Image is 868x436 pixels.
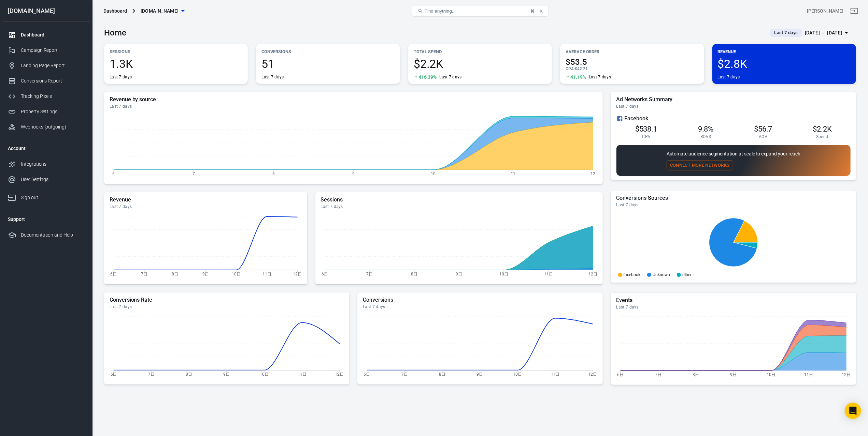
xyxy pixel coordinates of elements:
tspan: 11日 [262,272,271,276]
tspan: 7日 [366,272,373,276]
span: acngppze.buzz [141,7,179,15]
tspan: 7日 [655,373,661,377]
div: Last 7 days [321,204,597,209]
tspan: 7 [193,171,195,176]
h5: Conversions Sources [616,195,851,201]
tspan: 11日 [298,372,307,377]
tspan: 12日 [293,272,302,276]
div: Campaign Report [21,47,84,54]
div: Dashboard [21,31,84,39]
tspan: 7日 [148,372,155,377]
tspan: 8日 [439,372,446,377]
span: 51 [261,58,394,70]
svg: Facebook Ads [616,115,623,123]
div: Last 7 days [110,204,302,209]
span: $56.7 [754,125,772,133]
tspan: 10 [431,171,436,176]
tspan: 9日 [730,373,737,377]
span: $2.8K [718,58,851,70]
p: Conversions [261,48,394,55]
a: Integrations [2,156,90,172]
div: ⌘ + K [530,9,543,14]
p: facebook [624,273,641,277]
h5: Conversions Rate [110,297,344,303]
div: User Settings [21,176,84,183]
a: Campaign Report [2,43,90,58]
tspan: 12 [591,171,596,176]
button: Find anything...⌘ + K [412,5,549,17]
span: - [671,273,673,277]
span: 41.19% [570,75,586,79]
div: Integrations [21,161,84,168]
span: $2.2K [414,58,546,70]
div: Documentation and Help [21,231,84,239]
p: Automate audience segmentation at scale to expand your reach [667,150,800,157]
a: User Settings [2,172,90,187]
h5: Events [616,297,851,304]
span: $42.21 [575,66,588,71]
li: Support [2,211,90,227]
p: Revenue [718,48,851,55]
span: Find anything... [425,9,456,14]
div: Last 7 days [110,104,597,109]
span: 1.3K [110,58,242,70]
tspan: 8日 [186,372,192,377]
a: Sign out [2,187,90,205]
a: Dashboard [2,27,90,43]
div: Last 7 days [616,104,851,109]
span: - [693,273,695,277]
tspan: 7日 [141,272,147,276]
tspan: 7日 [401,372,408,377]
h3: Home [104,28,126,37]
tspan: 11 [511,171,516,176]
div: Landing Page Report [21,62,84,69]
div: Last 7 days [616,304,851,310]
div: Conversions Report [21,77,84,85]
tspan: 10日 [260,372,269,377]
a: Conversions Report [2,73,90,89]
div: Tracking Pixels [21,93,84,100]
tspan: 10日 [767,373,775,377]
span: AOV [759,134,767,139]
tspan: 9日 [202,272,209,276]
tspan: 8日 [411,272,417,276]
div: Last 7 days [110,304,344,310]
p: Unknown [653,273,670,277]
h5: Revenue by source [110,96,597,103]
tspan: 8 [272,171,275,176]
span: $538.1 [635,125,658,133]
h5: Ad Networks Summary [616,96,851,103]
div: Webhooks (outgoing) [21,123,84,131]
tspan: 9日 [224,372,230,377]
div: Facebook [616,115,851,123]
div: Account id: I2Uq4N7g [807,7,843,15]
tspan: 9日 [456,272,462,276]
tspan: 11日 [804,373,813,377]
div: Last 7 days [439,74,461,80]
tspan: 12日 [588,272,597,276]
tspan: 9日 [477,372,483,377]
div: Last 7 days [718,74,740,80]
li: Account [2,140,90,156]
p: Sessions [110,48,242,55]
tspan: 6日 [322,272,328,276]
button: Last 7 days[DATE] － [DATE] [765,27,856,39]
a: Sign out [846,3,863,19]
span: Last 7 days [772,29,801,36]
span: - [642,273,643,277]
span: $2.2K [813,125,832,133]
span: 416.39% [418,75,437,79]
tspan: 10日 [232,272,241,276]
span: ROAS [700,134,711,139]
div: Property Settings [21,108,84,115]
p: Average Order [566,48,698,55]
p: other [682,273,692,277]
a: Landing Page Report [2,58,90,73]
div: Open Intercom Messenger [845,403,861,419]
button: [DOMAIN_NAME] [138,5,187,17]
p: Total Spend [414,48,546,55]
div: Last 7 days [363,304,597,310]
tspan: 6日 [111,272,117,276]
h5: Revenue [110,196,302,203]
tspan: 6 [113,171,115,176]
